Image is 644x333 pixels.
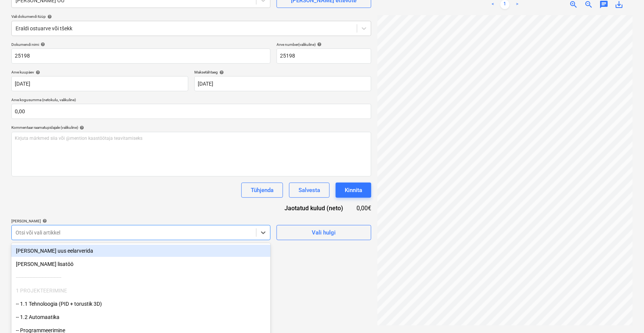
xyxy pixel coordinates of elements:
div: Arve kuupäev [11,70,188,75]
div: Dokumendi nimi [11,42,270,47]
span: help [316,42,322,47]
input: Dokumendi nimi [11,48,270,64]
div: Kinnita [345,185,362,195]
div: 0,00€ [355,204,371,213]
div: Vali hulgi [312,228,336,238]
button: Tühjenda [241,183,283,198]
span: help [41,219,47,223]
p: Arve kogusumma (netokulu, valikuline) [11,97,371,104]
div: Vali dokumendi tüüp [11,14,371,19]
div: Maksetähtaeg [194,70,371,75]
div: ------------------------------ [11,271,270,283]
div: Jaotatud kulud (neto) [273,204,355,213]
div: [PERSON_NAME] [11,219,270,224]
div: [PERSON_NAME] lisatöö [11,258,270,270]
button: Vali hulgi [277,225,371,240]
div: -- 1.1 Tehnoloogia (PID + torustik 3D) [11,298,270,310]
div: Arve number (valikuline) [277,42,371,47]
span: help [218,70,224,75]
input: Arve kuupäeva pole määratud. [11,76,188,91]
div: Lisa uus lisatöö [11,258,270,270]
span: help [46,14,52,19]
div: Kommentaar raamatupidajale (valikuline) [11,125,371,130]
span: help [39,42,45,47]
div: [PERSON_NAME] uus eelarverida [11,245,270,257]
span: help [78,125,84,130]
div: -- 1.2 Automaatika [11,311,270,323]
div: Tühjenda [251,185,274,195]
div: Salvesta [299,185,320,195]
div: 1 PROJEKTEERIMINE [11,285,270,297]
input: Tähtaega pole määratud [194,76,371,91]
div: Lisa uus eelarverida [11,245,270,257]
input: Arve kogusumma (netokulu, valikuline) [11,104,371,119]
button: Salvesta [289,183,330,198]
input: Arve number [277,48,371,64]
button: Kinnita [336,183,371,198]
span: help [34,70,40,75]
